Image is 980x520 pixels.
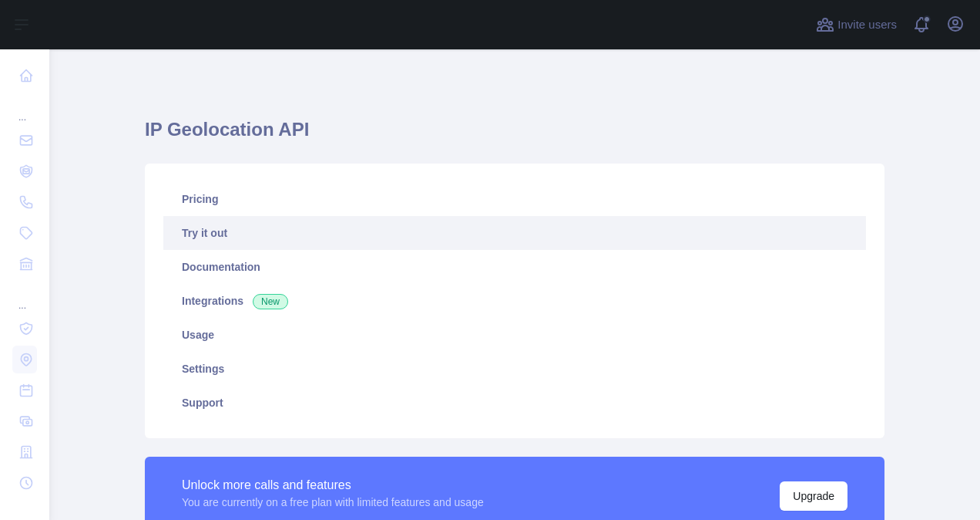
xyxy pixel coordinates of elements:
[163,386,866,420] a: Support
[163,250,866,284] a: Documentation
[163,182,866,216] a: Pricing
[12,281,37,312] div: ...
[813,12,900,37] button: Invite users
[163,216,866,250] a: Try it out
[837,16,897,34] span: Invite users
[163,352,866,386] a: Settings
[163,318,866,352] a: Usage
[182,495,484,510] div: You are currently on a free plan with limited features and usage
[780,481,847,511] button: Upgrade
[163,284,866,318] a: Integrations New
[182,476,484,495] div: Unlock more calls and features
[145,117,884,154] h1: IP Geolocation API
[253,294,288,309] span: New
[12,93,37,123] div: ...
